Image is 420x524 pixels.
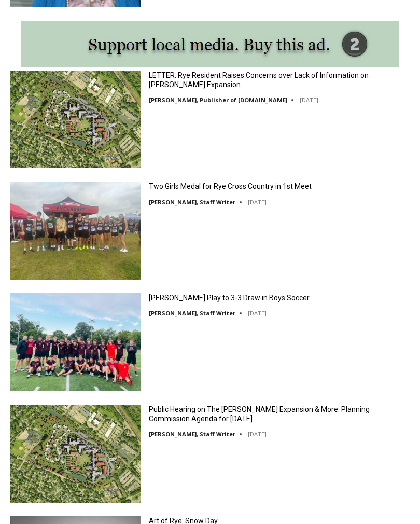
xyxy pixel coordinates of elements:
a: Two Girls Medal for Rye Cross Country in 1st Meet [149,182,312,191]
a: [PERSON_NAME], Publisher of [DOMAIN_NAME] [149,96,287,104]
a: Open Tues. - Sun. [PHONE_NUMBER] [1,104,104,129]
a: [PERSON_NAME], Staff Writer [149,309,235,317]
a: [PERSON_NAME], Staff Writer [149,430,235,438]
img: Public Hearing on The Osborn Expansion & More: Planning Commission Agenda for Tuesday, September ... [10,405,141,503]
time: [DATE] [248,430,267,438]
span: Open Tues. - Sun. [PHONE_NUMBER] [3,107,102,146]
img: LETTER: Rye Resident Raises Concerns over Lack of Information on Osborn Expansion [10,71,141,169]
img: Two Girls Medal for Rye Cross Country in 1st Meet [10,182,141,280]
div: "...watching a master [PERSON_NAME] chef prepare an omakase meal is fascinating dinner theater an... [107,65,152,124]
a: LETTER: Rye Resident Raises Concerns over Lack of Information on [PERSON_NAME] Expansion [149,71,410,89]
time: [DATE] [248,309,267,317]
time: [DATE] [248,198,267,206]
a: [PERSON_NAME], Staff Writer [149,198,235,206]
a: Public Hearing on The [PERSON_NAME] Expansion & More: Planning Commission Agenda for [DATE] [149,405,410,423]
a: [PERSON_NAME] Play to 3-3 Draw in Boys Soccer [149,293,310,302]
img: support local media, buy this ad [21,21,399,67]
time: [DATE] [300,96,318,104]
img: Rye, Harrison Play to 3-3 Draw in Boys Soccer [10,293,141,391]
